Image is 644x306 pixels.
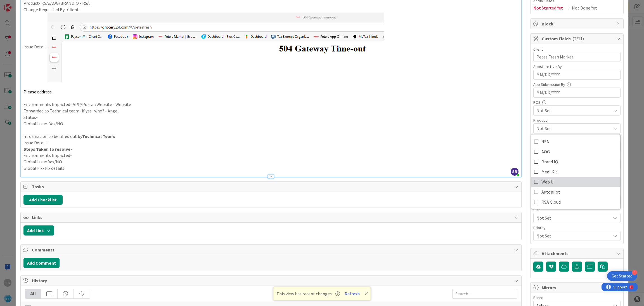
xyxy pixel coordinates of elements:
div: Appstore Live By [533,65,621,69]
p: Global Issue- Yes/NO [23,121,519,127]
span: Tasks [32,183,512,190]
input: MM/DD/YYYY [536,88,617,97]
span: Not Done Yet [572,4,597,11]
input: Search... [452,289,517,299]
strong: Technical Team: [82,133,115,139]
button: Add Checklist [23,195,63,205]
span: This view has recent changes. [276,290,340,297]
a: RSA Cloud [531,197,620,207]
span: Block [542,20,613,27]
button: Add Link [23,225,54,236]
div: App Submission By [533,83,621,86]
span: Meal Kit [541,168,557,176]
span: Mirrors [542,284,613,291]
span: Not Set [536,214,608,222]
label: Client [533,47,543,52]
span: Comments [32,246,512,253]
input: MM/DD/YYYY [536,70,617,79]
span: Not Set [536,107,611,114]
a: AOG [531,147,620,157]
a: Autopilot [531,187,620,197]
div: Open Get Started checklist, remaining modules: 4 [607,271,637,281]
p: Information to be filled out by [23,133,519,140]
div: Product [533,118,621,122]
p: Global Fix- Fix details [23,165,519,171]
button: Add Comment [23,258,60,268]
p: Forwarded to Technical team- if yes- who? - Angel [23,108,519,114]
a: Brand IQ [531,157,620,167]
span: Board [533,296,543,300]
p: Issue Detail- [23,13,519,82]
p: Change Requested By- Client [23,6,519,13]
button: Refresh [343,290,362,297]
div: Size [533,208,621,212]
div: 4 [632,270,637,275]
span: Not Set [536,232,608,240]
span: Autopilot [541,188,560,196]
div: All [25,289,41,298]
strong: Steps Taken to resolve- [23,146,72,152]
span: Please address. [23,89,53,95]
span: Not Started Yet [533,4,563,11]
span: History [32,277,512,284]
img: edbsn2aca2124e7aa305e8c1b73b5d4b3893f7acd8ccd55eecca5c77be41c61288223a2a45f03a3318e33559fec0c0006... [48,13,384,82]
div: Get Started [612,273,633,279]
span: Custom Fields [542,35,613,42]
p: Global Issue-Yes/NO [23,159,519,165]
p: Environments Impacted- [23,152,519,159]
span: Brand IQ [541,157,558,166]
p: Environments Impacted- APP/Portal/Website - Website [23,101,519,108]
span: SB [511,168,518,176]
span: Support [12,1,25,8]
span: RSA [541,137,549,146]
a: Meal Kit [531,167,620,177]
span: ( 2/11 ) [572,36,584,41]
p: Issue Detail- [23,140,519,146]
span: Attachments [542,250,613,257]
span: Web UI [541,178,555,186]
div: 9+ [28,2,31,7]
a: Web UI [531,177,620,187]
p: Status- [23,114,519,121]
span: AOG [541,147,550,156]
a: RSA [531,136,620,147]
span: RSA Cloud [541,198,561,206]
span: Not Set [536,125,611,132]
span: Links [32,214,512,221]
div: Priority [533,226,621,230]
div: POS [533,100,621,104]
